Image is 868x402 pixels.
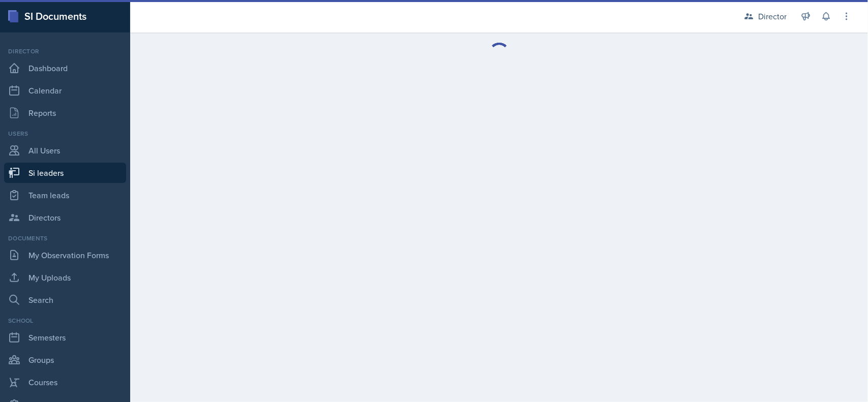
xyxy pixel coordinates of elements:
a: My Observation Forms [4,245,126,265]
div: Director [4,47,126,56]
a: Groups [4,350,126,370]
a: Search [4,290,126,310]
a: Team leads [4,185,126,205]
a: Dashboard [4,58,126,78]
div: Documents [4,234,126,243]
a: Directors [4,207,126,228]
a: All Users [4,140,126,161]
a: Calendar [4,80,126,101]
a: Si leaders [4,163,126,183]
a: My Uploads [4,267,126,288]
div: Director [758,10,787,22]
a: Courses [4,372,126,392]
a: Semesters [4,327,126,348]
div: Users [4,129,126,138]
a: Reports [4,103,126,123]
div: School [4,316,126,325]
